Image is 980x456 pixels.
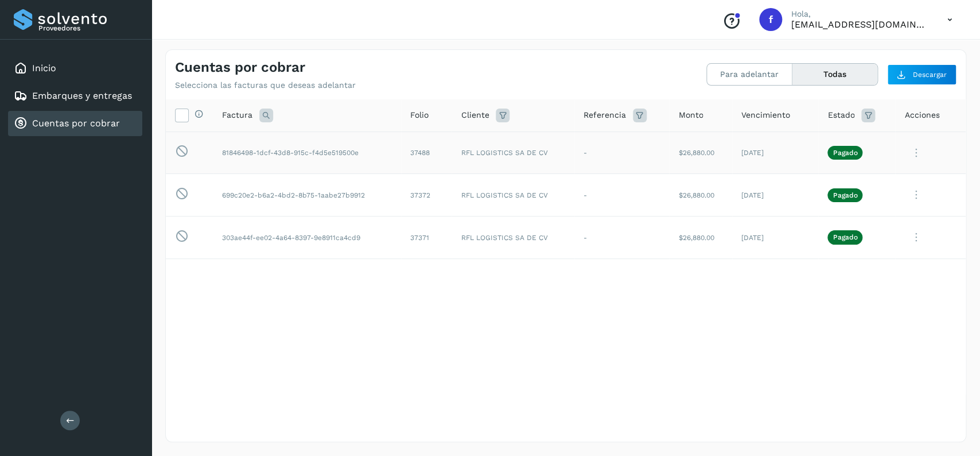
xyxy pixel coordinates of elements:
span: Acciones [904,109,939,121]
td: 37488 [401,132,452,174]
p: Proveedores [38,24,138,32]
span: Factura [222,109,252,121]
td: 81846498-1dcf-43d8-915c-f4d5e519500e [213,132,401,174]
div: Embarques y entregas [8,83,142,109]
td: 37371 [401,217,452,259]
td: - [574,174,670,217]
button: Todas [792,64,877,85]
p: Pagado [833,149,857,157]
td: - [574,217,670,259]
span: Descargar [913,69,947,80]
td: [DATE] [732,174,818,217]
a: Cuentas por cobrar [32,118,120,129]
span: Estado [827,109,854,121]
p: Hola, [791,9,929,19]
span: Monto [678,109,703,121]
span: Cliente [461,109,489,121]
td: $26,880.00 [669,132,732,174]
span: Vencimiento [741,109,790,121]
td: 37372 [401,174,452,217]
button: Para adelantar [707,64,792,85]
p: Pagado [833,191,857,199]
span: Referencia [584,109,626,121]
span: Folio [410,109,429,121]
td: RFL LOGISTICS SA DE CV [452,217,574,259]
td: RFL LOGISTICS SA DE CV [452,132,574,174]
a: Inicio [32,63,56,74]
div: Cuentas por cobrar [8,111,142,136]
td: - [574,132,670,174]
td: $26,880.00 [669,217,732,259]
button: Descargar [887,64,956,85]
td: 699c20e2-b6a2-4bd2-8b75-1aabe27b9912 [213,174,401,217]
td: [DATE] [732,217,818,259]
p: Selecciona las facturas que deseas adelantar [175,80,356,90]
td: RFL LOGISTICS SA DE CV [452,174,574,217]
a: Embarques y entregas [32,90,132,101]
div: Inicio [8,56,142,81]
td: 303ae44f-ee02-4a64-8397-9e8911ca4cd9 [213,217,401,259]
h4: Cuentas por cobrar [175,59,305,76]
td: [DATE] [732,132,818,174]
td: $26,880.00 [669,174,732,217]
p: facturacion@expresssanjavier.com [791,19,929,30]
p: Pagado [833,233,857,241]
